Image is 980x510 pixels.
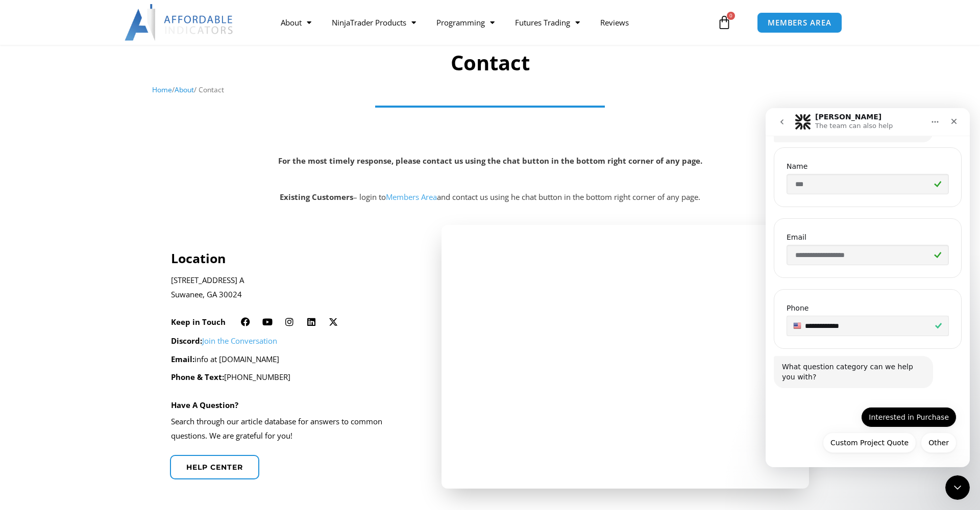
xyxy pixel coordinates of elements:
[186,464,243,471] span: Help center
[202,336,277,346] a: Join the Conversation
[590,11,639,34] a: Reviews
[5,190,975,205] p: – login to and contact us using he chat button in the bottom right corner of any page.
[171,400,238,410] h4: Have A Question?
[457,249,794,464] iframe: Affordable Indicators, Inc.
[426,11,505,34] a: Programming
[702,8,747,37] a: 0
[768,19,831,27] span: MEMBERS AREA
[757,12,842,33] a: MEMBERS AREA
[271,11,322,34] a: About
[171,352,414,367] p: info at [DOMAIN_NAME]
[171,415,414,443] p: Search through our article database for answers to common questions. We are grateful for you!
[171,250,414,266] h4: Location
[171,273,414,302] p: [STREET_ADDRESS] A Suwanee, GA 30024
[171,336,202,346] strong: Discord:
[152,83,828,96] nav: Breadcrumb
[171,372,224,382] strong: Phone & Text:
[171,317,226,327] h6: Keep in Touch
[171,354,194,364] strong: Email:
[766,108,970,467] iframe: Intercom live chat
[945,475,970,500] iframe: Intercom live chat
[125,4,234,41] img: LogoAI | Affordable Indicators – NinjaTrader
[278,156,702,166] strong: For the most timely response, please contact us using the chat button in the bottom right corner ...
[171,370,414,385] p: [PHONE_NUMBER]
[271,11,715,34] nav: Menu
[280,192,353,202] strong: Existing Customers
[727,12,735,20] span: 0
[152,85,172,94] a: Home
[322,11,426,34] a: NinjaTrader Products
[175,85,194,94] a: About
[170,455,259,479] a: Help center
[386,192,437,202] a: Members Area
[152,48,828,77] h1: Contact
[505,11,590,34] a: Futures Trading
